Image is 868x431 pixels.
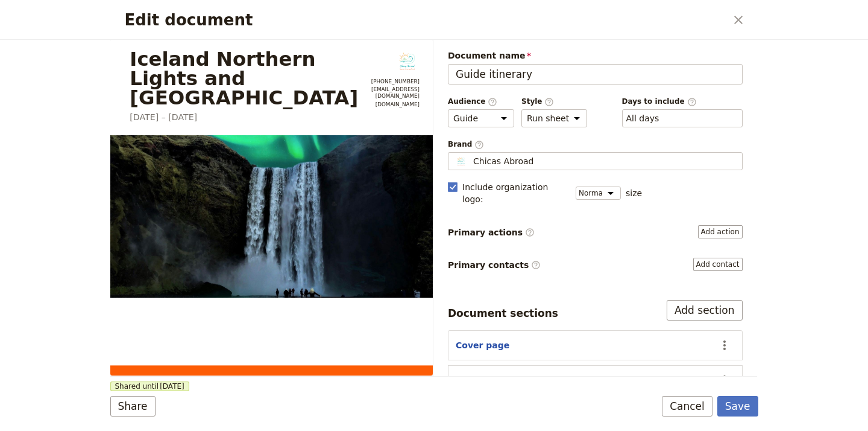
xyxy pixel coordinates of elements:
h1: Iceland Northern Lights and [GEOGRAPHIC_DATA] [130,49,358,107]
select: Audience​ [448,109,514,127]
a: info@chicasabroad.com [371,86,419,100]
span: ​ [531,260,541,270]
button: Close dialog [728,10,749,30]
span: size [626,187,642,199]
a: +1 509-999-5345 [371,78,419,85]
button: Save [717,396,758,417]
span: ​ [687,97,697,106]
span: Shared until [110,382,189,391]
a: https://www.chicasabroad.com [371,101,419,107]
span: [DATE] [160,382,184,391]
select: size [576,187,621,200]
img: Chicas Abroad logo [395,49,419,73]
select: Style​ [521,109,587,127]
span: Primary actions [448,226,535,238]
button: Primary actions​ [698,225,743,238]
span: ​ [474,140,484,148]
button: Add section [667,300,743,321]
span: Document name [448,49,743,62]
h2: Edit document [125,11,726,29]
button: Overview [456,374,500,386]
button: Actions [714,370,735,391]
button: Actions [714,335,735,356]
input: Document name [448,64,743,85]
span: Primary contacts [448,259,541,271]
div: Document sections [448,306,558,321]
span: ​ [525,228,535,237]
span: Brand [448,139,743,150]
img: Profile [453,155,468,167]
button: Share [110,396,156,417]
span: ​ [488,97,497,106]
span: Chicas Abroad [473,155,534,167]
span: ​ [544,97,554,106]
span: Audience [448,97,514,107]
span: [DATE] – [DATE] [130,112,197,122]
button: Cover page [456,339,509,351]
button: Days to include​Clear input [626,112,659,124]
span: Days to include [622,97,743,107]
button: Cancel [662,396,712,417]
span: Style [521,97,587,107]
button: Primary contacts​ [693,258,743,271]
span: Include organization logo : [462,181,568,205]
